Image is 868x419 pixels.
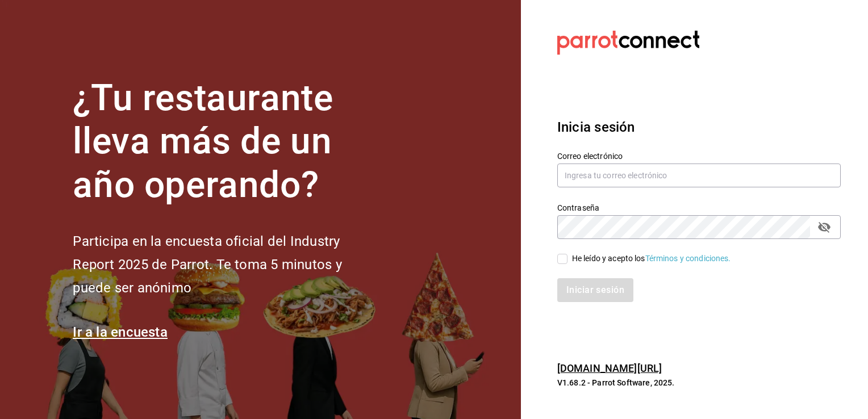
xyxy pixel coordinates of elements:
p: V1.68.2 - Parrot Software, 2025. [557,377,841,388]
input: Ingresa tu correo electrónico [557,164,841,187]
button: passwordField [815,217,834,237]
label: Correo electrónico [557,152,841,160]
a: Términos y condiciones. [645,254,731,263]
div: He leído y acepto los [572,253,731,265]
h1: ¿Tu restaurante lleva más de un año operando? [73,77,379,207]
a: [DOMAIN_NAME][URL] [557,362,662,374]
h2: Participa en la encuesta oficial del Industry Report 2025 de Parrot. Te toma 5 minutos y puede se... [73,230,379,299]
h3: Inicia sesión [557,117,841,137]
a: Ir a la encuesta [73,324,168,340]
label: Contraseña [557,203,841,211]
